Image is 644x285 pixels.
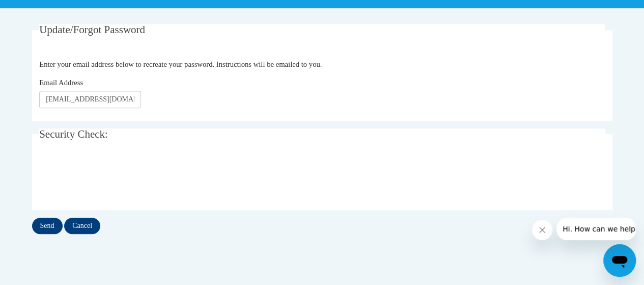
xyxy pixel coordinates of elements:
[39,91,141,108] input: Email
[39,158,194,197] iframe: reCAPTCHA
[603,244,636,277] iframe: Button to launch messaging window
[39,128,108,140] span: Security Check:
[32,218,63,234] input: Send
[556,218,636,240] iframe: Message from company
[6,7,82,15] span: Hi. How can we help?
[39,79,83,87] span: Email Address
[39,23,145,36] span: Update/Forgot Password
[64,218,100,234] input: Cancel
[532,220,552,240] iframe: Close message
[39,60,322,68] span: Enter your email address below to recreate your password. Instructions will be emailed to you.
